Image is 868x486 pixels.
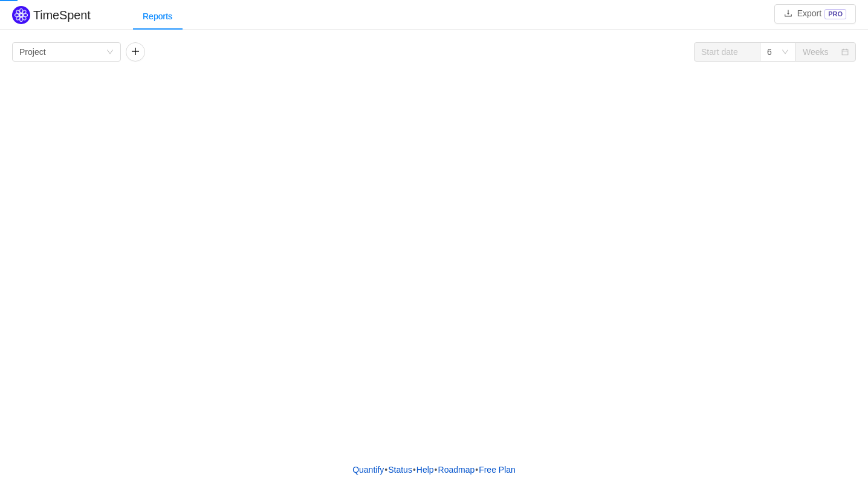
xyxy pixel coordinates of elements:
[126,42,145,62] button: icon: plus
[694,42,760,62] input: Start date
[767,43,772,61] div: 6
[19,43,46,61] div: Project
[435,465,438,475] span: •
[782,48,789,57] i: icon: down
[803,43,829,61] div: Weeks
[841,48,849,57] i: icon: calendar
[352,461,384,479] a: Quantify
[416,461,435,479] a: Help
[774,4,856,24] button: icon: downloadExportPRO
[438,461,476,479] a: Roadmap
[384,465,387,475] span: •
[413,465,416,475] span: •
[12,6,30,24] img: Quantify logo
[133,3,182,30] div: Reports
[33,8,91,22] h2: TimeSpent
[106,48,114,57] i: icon: down
[478,461,516,479] button: Free Plan
[475,465,478,475] span: •
[387,461,413,479] a: Status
